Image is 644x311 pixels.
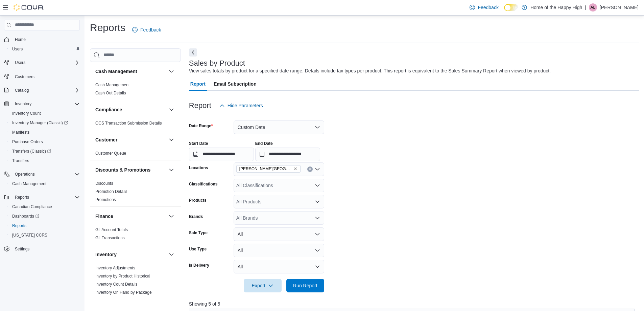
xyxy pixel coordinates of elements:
span: Users [9,45,80,53]
button: [US_STATE] CCRS [7,230,82,240]
button: Operations [1,170,82,179]
button: Catalog [1,86,82,95]
span: Customers [15,74,34,80]
button: Purchase Orders [7,137,82,147]
button: Run Report [286,279,324,292]
span: Feedback [140,26,161,33]
p: Home of the Happy High [530,3,582,12]
span: Inventory Manager (Classic) [12,120,68,126]
span: Estevan - Estevan Plaza - Fire & Flower [236,165,301,173]
a: Transfers (Classic) [7,147,82,156]
a: GL Transactions [95,236,125,240]
button: All [234,244,324,257]
a: Inventory Count [9,109,44,117]
button: Clear input [307,166,313,172]
span: Users [12,59,80,67]
span: [US_STATE] CCRS [12,232,47,238]
button: All [234,227,324,241]
button: Inventory [167,250,175,259]
a: Inventory by Product Historical [95,274,150,279]
button: Reports [1,193,82,202]
button: Customers [1,71,82,81]
a: Reports [9,222,29,230]
h3: Cash Management [95,68,137,75]
button: Finance [167,212,175,220]
span: Dashboards [9,212,80,220]
a: Dashboards [9,212,42,220]
span: Inventory Count Details [95,282,138,287]
button: Next [189,48,197,57]
span: Users [12,46,23,52]
a: Manifests [9,128,32,136]
button: All [234,260,324,273]
span: Customers [12,72,80,81]
button: Users [1,58,82,67]
span: Dashboards [12,214,39,219]
span: Run Report [293,282,317,289]
label: Classifications [189,181,218,187]
button: Catalog [12,86,31,94]
span: Washington CCRS [9,231,80,239]
label: Locations [189,165,208,171]
span: Hide Parameters [228,102,263,109]
input: Press the down key to open a popover containing a calendar. [189,148,254,161]
h3: Report [189,102,211,110]
a: Customer Queue [95,151,126,156]
span: Inventory On Hand by Package [95,290,152,295]
button: Home [1,35,82,44]
button: Finance [95,213,166,220]
span: Purchase Orders [12,139,43,145]
span: Catalog [12,86,80,94]
h3: Inventory [95,251,117,258]
button: Users [12,59,28,67]
span: Cash Management [9,180,80,188]
h3: Finance [95,213,113,220]
span: AL [591,3,596,12]
button: Customer [95,136,166,143]
img: Cova [14,4,44,11]
a: [US_STATE] CCRS [9,231,50,239]
button: Custom Date [234,120,324,134]
a: Transfers (Classic) [9,147,54,155]
button: Open list of options [315,166,320,172]
span: Inventory [15,101,31,107]
button: Manifests [7,128,82,137]
span: Cash Out Details [95,90,126,96]
span: Cash Management [12,181,46,186]
span: Settings [15,246,29,252]
span: Customer Queue [95,151,126,156]
span: Transfers [12,158,29,163]
button: Reports [12,193,32,201]
div: Customer [90,149,181,160]
button: Compliance [95,106,166,113]
span: Export [248,279,278,292]
button: Reports [7,221,82,230]
span: Canadian Compliance [12,204,52,209]
input: Press the down key to open a popover containing a calendar. [255,148,320,161]
a: Promotions [95,197,116,202]
a: Discounts [95,181,113,186]
span: Report [190,77,206,91]
a: Settings [12,245,32,253]
h3: Compliance [95,106,122,113]
button: Hide Parameters [217,99,266,112]
a: Cash Management [9,180,49,188]
button: Inventory [95,251,166,258]
div: Cash Management [90,81,181,100]
span: Transfers [9,157,80,165]
div: Finance [90,226,181,245]
button: Remove Estevan - Estevan Plaza - Fire & Flower from selection in this group [293,167,297,171]
button: Inventory [1,99,82,109]
button: Users [7,44,82,54]
span: Promotion Details [95,189,127,194]
span: Operations [12,170,80,178]
a: Cash Out Details [95,91,126,95]
span: [PERSON_NAME][GEOGRAPHIC_DATA] - Fire & Flower [239,165,292,172]
a: Purchase Orders [9,138,46,146]
button: Compliance [167,106,175,114]
span: Inventory [12,100,80,108]
span: Inventory Count [9,109,80,117]
span: Inventory Manager (Classic) [9,119,80,127]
